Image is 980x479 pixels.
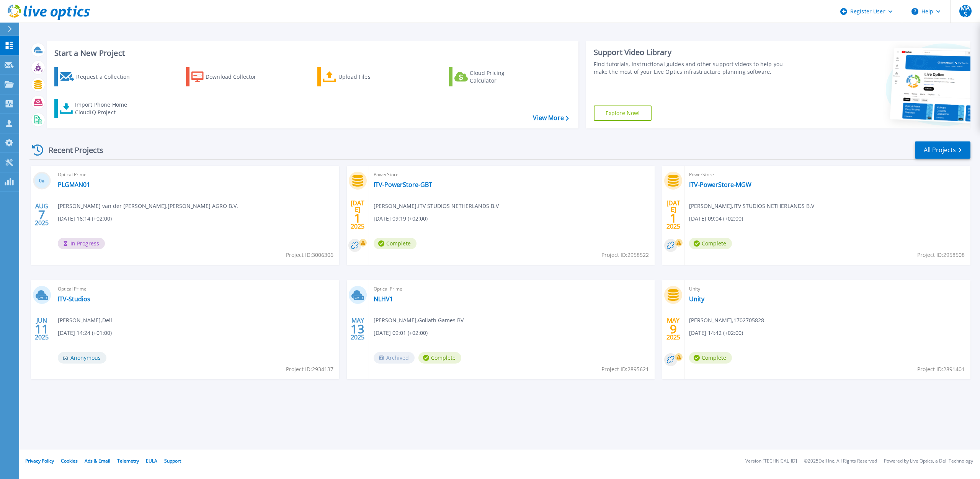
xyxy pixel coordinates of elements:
div: AUG 2025 [34,201,49,229]
a: ITV-Studios [58,295,90,303]
span: 13 [351,326,364,332]
a: Explore Now! [594,106,652,121]
span: Anonymous [58,352,106,364]
a: Telemetry [117,458,139,464]
a: View More [533,114,568,122]
span: Complete [418,352,461,364]
a: PLGMAN01 [58,181,90,188]
span: Complete [689,352,732,364]
div: [DATE] 2025 [350,201,365,229]
span: Project ID: 2934137 [286,365,333,373]
span: [DATE] 09:04 (+02:00) [689,214,743,223]
span: 11 [35,326,49,332]
span: Optical Prime [58,170,335,179]
span: Project ID: 2958522 [601,251,649,259]
a: Ads & Email [85,458,110,464]
span: [DATE] 16:14 (+02:00) [58,214,112,223]
span: MAS [959,5,972,17]
span: 1 [354,215,361,221]
a: Cloud Pricing Calculator [449,67,534,86]
div: MAY 2025 [350,315,365,343]
span: [PERSON_NAME] , Dell [58,316,112,325]
li: © 2025 Dell Inc. All Rights Reserved [804,459,877,464]
a: Upload Files [317,67,403,86]
a: ITV-PowerStore-MGW [689,181,751,188]
span: PowerStore [689,170,966,179]
div: Recent Projects [29,141,114,159]
span: Optical Prime [374,285,650,293]
a: Download Collector [186,67,271,86]
span: Optical Prime [58,285,335,293]
span: In Progress [58,238,105,249]
div: [DATE] 2025 [666,201,681,229]
h3: 0 [33,177,51,185]
span: [DATE] 09:01 (+02:00) [374,329,428,337]
div: Support Video Library [594,47,792,57]
a: All Projects [915,141,970,159]
a: Support [164,458,181,464]
span: [PERSON_NAME] , ITV STUDIOS NETHERLANDS B.V [374,202,499,210]
span: Project ID: 3006306 [286,251,333,259]
span: Project ID: 2895621 [601,365,649,373]
div: Import Phone Home CloudIQ Project [75,101,135,116]
div: Download Collector [206,69,267,84]
span: 1 [670,215,677,221]
span: PowerStore [374,170,650,179]
span: Complete [374,238,416,249]
span: Project ID: 2891401 [917,365,965,373]
span: Project ID: 2958508 [917,251,965,259]
a: Cookies [61,458,78,464]
span: [PERSON_NAME] , 1702705828 [689,316,764,325]
span: Archived [374,352,415,364]
span: [DATE] 14:24 (+01:00) [58,329,112,337]
span: [DATE] 14:42 (+02:00) [689,329,743,337]
li: Version: [TECHNICAL_ID] [745,459,797,464]
div: Upload Files [338,69,400,84]
div: MAY 2025 [666,315,681,343]
h3: Start a New Project [54,49,568,57]
span: 9 [670,326,677,332]
a: NLHV1 [374,295,393,303]
span: [PERSON_NAME] van der [PERSON_NAME] , [PERSON_NAME] AGRO B.V. [58,202,238,210]
a: ITV-PowerStore-GBT [374,181,432,188]
span: Complete [689,238,732,249]
a: EULA [146,458,157,464]
span: % [42,179,44,183]
li: Powered by Live Optics, a Dell Technology [884,459,973,464]
span: [DATE] 09:19 (+02:00) [374,214,428,223]
div: JUN 2025 [34,315,49,343]
span: 7 [38,211,45,218]
a: Request a Collection [54,67,140,86]
a: Unity [689,295,704,303]
span: [PERSON_NAME] , ITV STUDIOS NETHERLANDS B.V [689,202,814,210]
span: Unity [689,285,966,293]
div: Request a Collection [76,69,137,84]
span: [PERSON_NAME] , Goliath Games BV [374,316,464,325]
div: Find tutorials, instructional guides and other support videos to help you make the most of your L... [594,60,792,76]
div: Cloud Pricing Calculator [470,69,531,84]
a: Privacy Policy [25,458,54,464]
